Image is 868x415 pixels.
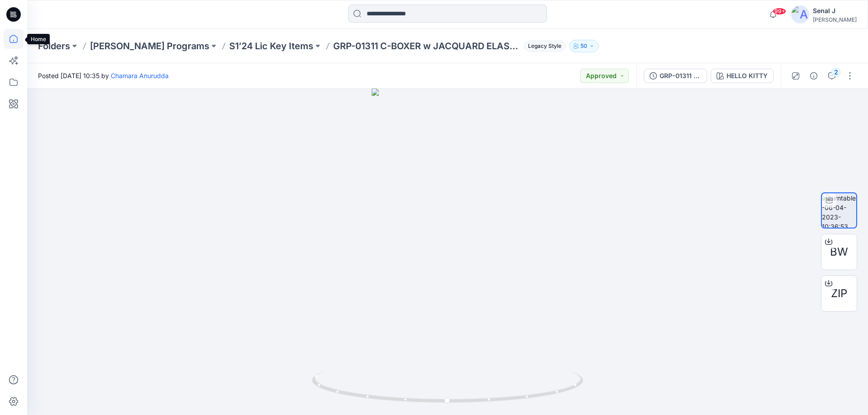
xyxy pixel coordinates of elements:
[90,40,209,52] a: [PERSON_NAME] Programs
[111,72,169,79] a: Chamara Anurudda
[569,40,599,52] button: 50
[825,69,839,83] button: 2
[580,41,587,51] p: 50
[830,244,848,260] span: BW
[520,40,566,52] button: Legacy Style
[831,285,847,302] span: ZIP
[773,8,786,15] span: 99+
[726,71,768,81] div: HELLO KITTY
[38,40,70,52] a: Folders
[333,40,520,52] p: GRP-01311 C-BOXER w JACQUARD ELASTIC WOVEN OP1_COLORWAY_REV1
[791,5,809,23] img: avatar
[229,40,313,52] a: S1’24 Lic Key Items
[711,69,774,83] button: HELLO KITTY
[660,71,701,81] div: GRP-01311 C-BOXER w JACQUARD ELASTIC WOVEN OP1_COLORWAY_REV1
[822,193,856,228] img: turntable-06-04-2023-10:36:53
[644,69,707,83] button: GRP-01311 C-BOXER w JACQUARD ELASTIC WOVEN OP1_COLORWAY_REV1
[813,16,857,23] div: [PERSON_NAME]
[38,71,169,80] span: Posted [DATE] 10:35 by
[813,5,857,16] div: Senal J
[831,68,840,77] div: 2
[524,41,566,51] span: Legacy Style
[807,69,821,83] button: Details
